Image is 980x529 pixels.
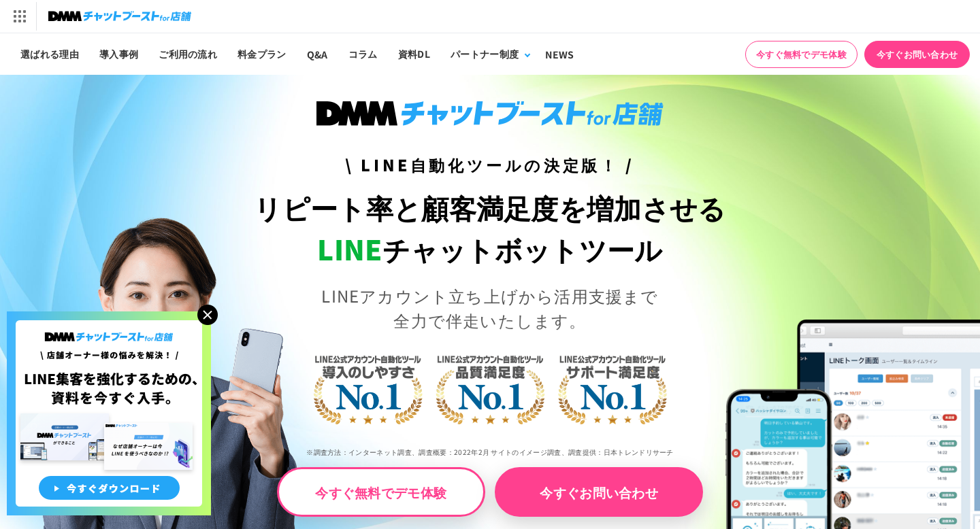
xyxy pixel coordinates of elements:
a: 選ばれる理由 [10,33,89,75]
a: 資料DL [388,33,440,75]
a: 今すぐ無料でデモ体験 [277,467,485,517]
h1: リピート率と顧客満足度を増加させる チャットボットツール [245,187,735,270]
a: 今すぐ無料でデモ体験 [745,41,857,68]
a: 料金プラン [227,33,297,75]
a: 店舗オーナー様の悩みを解決!LINE集客を狂化するための資料を今すぐ入手! [7,311,211,328]
h3: \ LINE自動化ツールの決定版！ / [245,153,735,177]
a: 今すぐお問い合わせ [864,41,970,68]
p: ※調査方法：インターネット調査、調査概要：2022年2月 サイトのイメージ調査、調査提供：日本トレンドリサーチ [245,437,735,467]
div: パートナー制度 [451,47,519,61]
img: LINE公式アカウント自動化ツール導入のしやすさNo.1｜LINE公式アカウント自動化ツール品質満足度No.1｜LINE公式アカウント自動化ツールサポート満足度No.1 [269,302,711,472]
a: 今すぐお問い合わせ [495,467,703,517]
img: チャットブーストfor店舗 [48,7,191,26]
a: コラム [338,33,388,75]
img: 店舗オーナー様の悩みを解決!LINE集客を狂化するための資料を今すぐ入手! [7,311,211,515]
a: 導入事例 [89,33,148,75]
span: LINE [317,228,382,269]
p: LINEアカウント立ち上げから活用支援まで 全力で伴走いたします。 [245,284,735,332]
a: Q&A [297,33,338,75]
a: NEWS [535,33,584,75]
a: ご利用の流れ [148,33,227,75]
img: サービス [2,2,36,31]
